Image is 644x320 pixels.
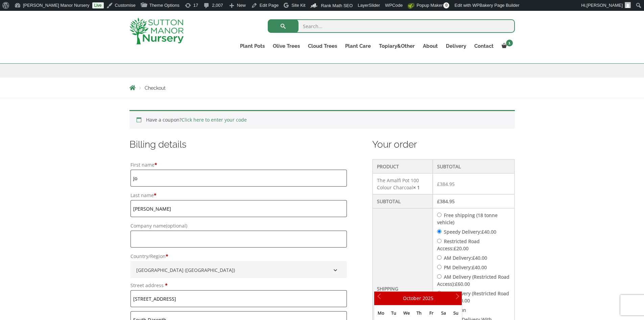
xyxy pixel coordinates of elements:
span: Tuesday [391,310,396,316]
span: October [403,295,421,301]
h3: Your order [372,138,515,151]
span: Prev [377,296,383,301]
span: Thursday [416,310,422,316]
a: Next [450,293,462,304]
div: Have a coupon? [129,110,515,129]
a: Plant Care [341,41,375,51]
span: £ [472,264,475,271]
strong: × 1 [413,184,420,191]
label: First name [130,160,347,170]
bdi: 60.00 [455,297,470,304]
bdi: 20.00 [454,245,469,252]
span: Site Kit [291,3,305,8]
span: Next [453,296,459,301]
span: Checkout [145,85,166,91]
bdi: 384.95 [437,181,455,187]
label: Last name [130,191,347,200]
nav: Breadcrumbs [129,85,515,90]
span: [PERSON_NAME] [587,3,623,8]
th: Product [373,159,433,173]
label: AM Delivery: [444,255,487,261]
span: £ [454,245,456,252]
label: Speedy Delivery: [444,229,496,235]
a: Delivery [442,41,470,51]
label: Free shipping (18 tonne vehicle) [437,212,497,226]
span: Rank Math SEO [321,3,353,8]
th: Subtotal [433,159,514,173]
img: logo [129,18,184,44]
bdi: 60.00 [455,281,470,287]
span: 2025 [423,295,433,301]
th: Subtotal [373,194,433,208]
a: Contact [470,41,498,51]
span: £ [437,181,440,187]
span: United Kingdom (UK) [134,264,344,276]
label: Restricted Road Access: [437,238,479,252]
span: Saturday [441,310,446,316]
bdi: 40.00 [472,264,487,271]
label: PM Delivery: [444,264,487,271]
a: Plant Pots [236,41,269,51]
span: £ [455,281,458,287]
label: Country/Region [130,252,347,261]
span: 0 [443,2,449,8]
a: Click here to enter your code [182,116,247,123]
h3: Billing details [129,138,348,151]
label: PM Delivery (Restricted Road Access): [437,290,509,304]
a: Cloud Trees [304,41,341,51]
bdi: 40.00 [472,255,487,261]
span: £ [481,229,484,235]
input: Search... [268,19,515,33]
label: Street address [130,281,347,290]
span: £ [437,198,440,205]
span: Monday [378,310,384,316]
span: Wednesday [403,310,410,316]
span: Sunday [453,310,458,316]
bdi: 40.00 [481,229,496,235]
a: Prev [374,293,386,304]
span: £ [472,255,475,261]
input: House number and street name [130,290,347,307]
a: Topiary&Other [375,41,419,51]
td: The Amalfi Pot 100 Colour Charcoal [373,173,433,194]
span: Country/Region [130,261,347,278]
a: 1 [498,41,515,51]
a: Live [92,2,104,8]
label: Company name [130,221,347,231]
span: Friday [429,310,433,316]
span: 1 [506,40,513,46]
a: About [419,41,442,51]
span: (optional) [166,222,187,229]
a: Olive Trees [269,41,304,51]
bdi: 384.95 [437,198,455,205]
label: AM Delivery (Restricted Road Access): [437,274,509,287]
